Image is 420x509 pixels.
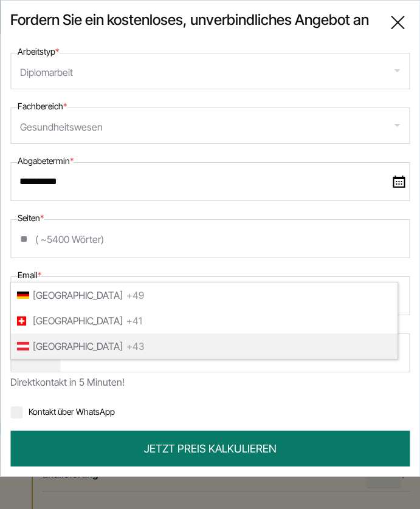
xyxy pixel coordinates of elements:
[10,372,410,392] div: Direktkontakt in 5 Minuten!
[33,336,123,356] span: [GEOGRAPHIC_DATA]
[18,99,67,114] label: Fachbereich
[10,162,410,201] input: date
[33,285,123,305] span: [GEOGRAPHIC_DATA]
[18,154,74,168] label: Abgabetermin
[144,440,277,457] span: JETZT PREIS KALKULIEREN
[393,176,405,188] img: date
[18,211,44,225] label: Seiten
[10,282,398,360] ul: List of countries
[33,311,123,330] span: [GEOGRAPHIC_DATA]
[10,431,410,466] button: JETZT PREIS KALKULIEREN
[18,268,41,282] label: Email
[10,406,115,417] label: Kontakt über WhatsApp
[20,117,103,137] div: Gesundheitswesen
[20,63,73,82] div: Diplomarbeit
[10,10,369,30] span: Fordern Sie ein kostenloses, unverbindliches Angebot an
[126,336,144,356] span: +43
[18,44,59,59] label: Arbeitstyp
[126,285,144,305] span: +49
[126,311,142,330] span: +41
